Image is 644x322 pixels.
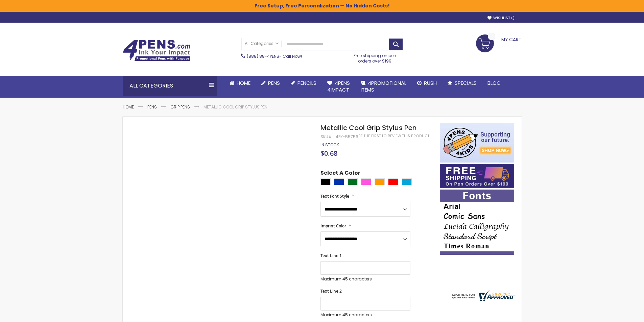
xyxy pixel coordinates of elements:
span: Blog [487,79,501,86]
a: (888) 88-4PENS [247,53,279,59]
div: Black [320,178,331,185]
p: Maximum 45 characters [320,312,410,318]
a: Specials [442,76,482,91]
div: Red [388,178,398,185]
a: 4PROMOTIONALITEMS [355,76,412,98]
div: Free shipping on pen orders over $199 [347,50,403,64]
img: Free shipping on orders over $199 [440,164,514,188]
span: 4Pens 4impact [327,79,350,93]
li: Metallic Cool Grip Stylus Pen [204,104,267,110]
span: Home [237,79,251,86]
span: All Categories [245,41,279,46]
span: $0.68 [320,149,337,158]
a: Pens [147,104,157,110]
span: Rush [424,79,437,86]
span: - Call Now! [247,53,302,59]
span: In stock [320,142,339,148]
span: Specials [455,79,477,86]
span: Pens [268,79,280,86]
span: Metallic Cool Grip Stylus Pen [320,123,416,132]
strong: SKU [320,134,333,140]
div: 4PK-55756 [336,134,358,140]
a: Pencils [285,76,322,91]
a: Home [224,76,256,91]
a: Home [123,104,134,110]
div: Pink [361,178,371,185]
a: Rush [412,76,442,91]
span: Text Line 2 [320,288,342,294]
div: Blue [334,178,344,185]
a: Pens [256,76,285,91]
span: Pencils [297,79,316,86]
span: Text Font Style [320,193,349,199]
span: Text Line 1 [320,253,342,258]
a: Be the first to review this product [358,133,429,139]
div: Availability [320,142,339,148]
span: Imprint Color [320,223,346,229]
img: 4pens 4 kids [440,123,514,163]
img: 4pens.com widget logo [450,290,515,301]
a: All Categories [241,38,282,49]
a: 4pens.com certificate URL [450,297,515,303]
a: Grip Pens [170,104,190,110]
img: 4Pens Custom Pens and Promotional Products [123,40,190,61]
a: Blog [482,76,506,91]
div: Green [348,178,358,185]
span: 4PROMOTIONAL ITEMS [361,79,406,93]
img: font-personalization-examples [440,190,514,255]
a: Wishlist [487,16,515,21]
div: All Categories [123,76,217,96]
a: 4Pens4impact [322,76,355,98]
span: Select A Color [320,169,360,178]
div: Turquoise [402,178,412,185]
div: Orange [375,178,385,185]
p: Maximum 45 characters [320,276,410,282]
